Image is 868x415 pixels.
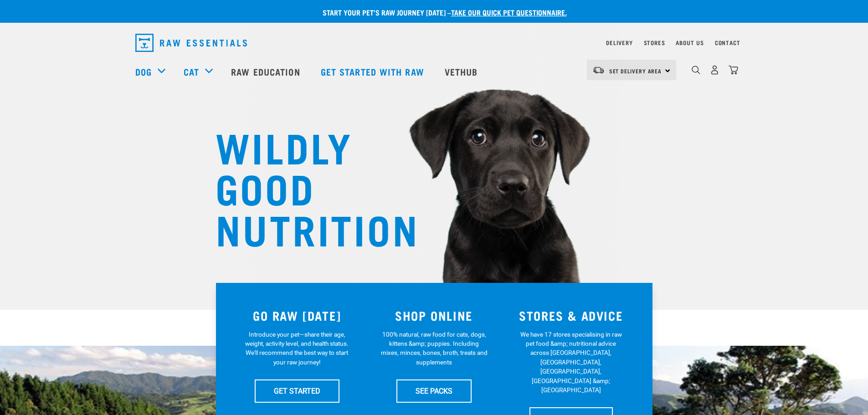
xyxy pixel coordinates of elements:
[396,379,472,402] a: SEE PACKS
[371,308,497,323] h3: SHOP ONLINE
[729,65,738,75] img: home-icon@2x.png
[380,330,488,367] p: 100% natural, raw food for cats, dogs, kittens &amp; puppies. Including mixes, minces, bones, bro...
[609,69,662,72] span: Set Delivery Area
[676,41,704,44] a: About Us
[135,65,152,78] a: Dog
[710,65,719,75] img: user.png
[715,41,740,44] a: Contact
[216,125,398,248] h1: WILDLY GOOD NUTRITION
[243,330,350,367] p: Introduce your pet—share their age, weight, activity level, and health status. We'll recommend th...
[606,41,632,44] a: Delivery
[222,53,311,90] a: Raw Education
[592,66,605,74] img: van-moving.png
[312,53,436,90] a: Get started with Raw
[451,10,567,14] a: take our quick pet questionnaire.
[692,66,700,74] img: home-icon-1@2x.png
[644,41,665,44] a: Stores
[184,65,199,78] a: Cat
[436,53,489,90] a: Vethub
[128,30,740,56] nav: dropdown navigation
[255,379,339,402] a: GET STARTED
[135,34,247,52] img: Raw Essentials Logo
[518,330,625,395] p: We have 17 stores specialising in raw pet food &amp; nutritional advice across [GEOGRAPHIC_DATA],...
[508,308,634,323] h3: STORES & ADVICE
[234,308,360,323] h3: GO RAW [DATE]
